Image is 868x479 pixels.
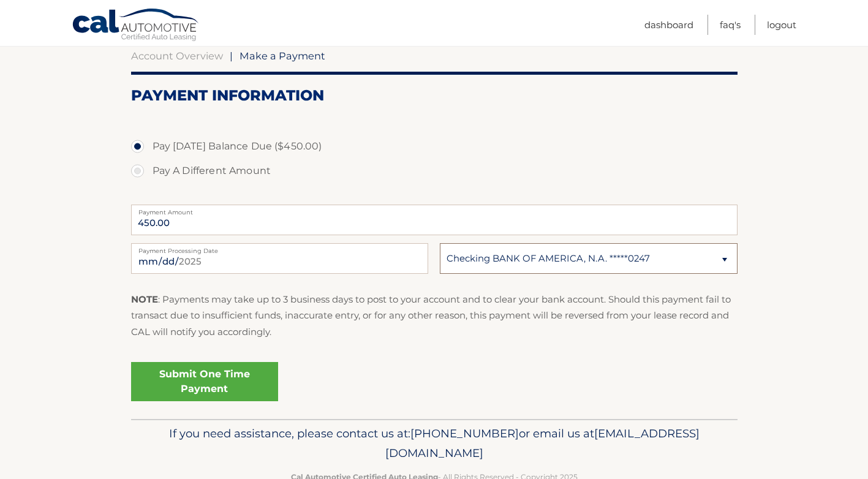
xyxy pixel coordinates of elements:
span: [PHONE_NUMBER] [410,426,519,440]
label: Pay A Different Amount [131,159,738,183]
a: Submit One Time Payment [131,362,278,401]
strong: NOTE [131,293,158,305]
p: : Payments may take up to 3 business days to post to your account and to clear your bank account.... [131,292,738,340]
label: Pay [DATE] Balance Due ($450.00) [131,134,738,159]
span: [EMAIL_ADDRESS][DOMAIN_NAME] [385,426,700,460]
span: | [230,50,233,62]
label: Payment Amount [131,205,738,214]
a: Dashboard [644,15,693,35]
a: Account Overview [131,50,223,62]
label: Payment Processing Date [131,243,428,253]
h2: Payment Information [131,86,738,105]
input: Payment Amount [131,205,738,235]
a: FAQ's [720,15,741,35]
p: If you need assistance, please contact us at: or email us at [139,424,730,463]
span: Make a Payment [240,50,325,62]
input: Payment Date [131,243,428,274]
a: Cal Automotive [72,8,200,43]
a: Logout [767,15,796,35]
